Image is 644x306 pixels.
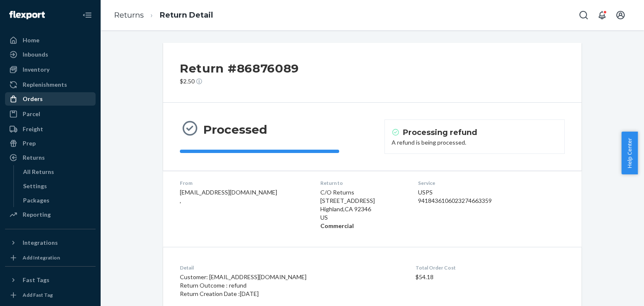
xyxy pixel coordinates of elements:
a: Freight [5,122,96,136]
button: Fast Tags [5,273,96,287]
span: [EMAIL_ADDRESS][DOMAIN_NAME] , [180,189,277,204]
div: Prep [23,139,36,148]
div: Integrations [23,239,58,247]
div: Orders [23,95,43,103]
div: Packages [23,196,49,205]
a: Inventory [5,63,96,76]
p: Return Creation Date : [DATE] [180,290,415,298]
div: Replenishments [23,80,67,89]
button: Help Center [621,132,638,174]
a: Add Fast Tag [5,290,96,300]
ol: breadcrumbs [107,3,220,28]
h2: Return #86876089 [180,60,299,77]
span: USPS [418,189,433,196]
div: $54.18 [415,264,565,298]
dt: Service [418,179,522,187]
div: Home [23,36,39,44]
a: Returns [5,151,96,164]
a: Add Integration [5,253,96,263]
button: Open notifications [594,7,610,23]
button: Integrations [5,236,96,249]
p: [STREET_ADDRESS] [320,197,405,205]
a: Replenishments [5,78,96,91]
p: US [320,213,405,222]
a: Parcel [5,107,96,121]
p: C/O Returns [320,188,405,197]
a: Orders [5,92,96,106]
div: All Returns [23,168,54,176]
div: Returns [23,153,45,162]
p: Customer: [EMAIL_ADDRESS][DOMAIN_NAME] [180,273,415,281]
a: Home [5,34,96,47]
div: Freight [23,125,43,133]
a: All Returns [19,165,96,179]
button: Open Search Box [575,7,592,23]
strong: Commercial [320,222,354,229]
div: 9418436106023274663359 [418,197,522,205]
p: Return Outcome : refund [180,281,415,290]
div: Reporting [23,210,51,219]
dt: Total Order Cost [415,264,565,271]
dt: Detail [180,264,415,271]
div: Inbounds [23,50,48,59]
div: Fast Tags [23,276,49,284]
a: Reporting [5,208,96,221]
dt: From [180,179,307,187]
button: Close Navigation [79,7,96,23]
h4: Processing refund [403,127,477,138]
a: Returns [114,10,144,20]
div: Add Fast Tag [23,291,53,298]
a: Inbounds [5,48,96,61]
div: Parcel [23,110,40,118]
p: Highland , CA 92346 [320,205,405,213]
div: Inventory [23,65,49,74]
div: A refund is being processed. [392,138,558,147]
img: Flexport logo [9,11,45,19]
div: Settings [23,182,47,190]
a: Prep [5,137,96,150]
h3: Processed [203,122,267,137]
button: Open account menu [612,7,629,23]
a: Settings [19,179,96,193]
p: $2.50 [180,77,299,86]
div: Add Integration [23,254,60,261]
a: Return Detail [160,10,213,20]
dt: Return to [320,179,405,187]
a: Packages [19,194,96,207]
